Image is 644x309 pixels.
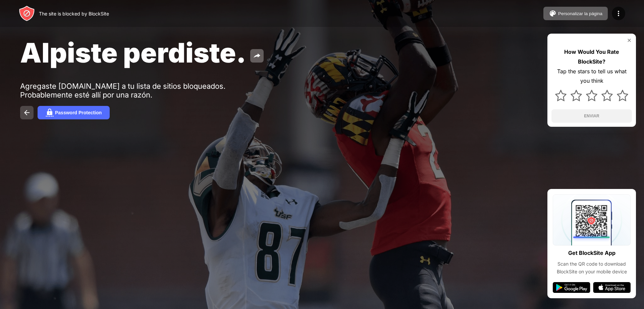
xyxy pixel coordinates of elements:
div: Scan the QR code to download BlockSite on your mobile device [553,260,631,275]
img: header-logo.svg [19,5,35,22]
img: star.svg [571,90,582,101]
img: rate-us-close.svg [627,38,632,43]
div: Password Protection [55,110,102,115]
img: password.svg [46,109,54,117]
div: Get BlockSite App [568,248,615,258]
img: star.svg [555,90,567,101]
img: pallet.svg [549,9,557,17]
span: Alpiste perdiste. [20,36,246,69]
div: Personalizar la página [558,11,602,16]
img: google-play.svg [553,282,590,293]
button: Password Protection [38,106,110,119]
div: The site is blocked by BlockSite [39,11,109,16]
div: How Would You Rate BlockSite? [551,47,632,67]
img: menu-icon.svg [614,9,623,17]
div: Agregaste [DOMAIN_NAME] a tu lista de sitios bloqueados. Probablemente esté allí por una razón. [20,82,227,99]
img: star.svg [617,90,628,101]
img: app-store.svg [593,282,631,293]
img: star.svg [601,90,613,101]
button: ENVIAR [551,109,632,123]
img: qrcode.svg [553,194,631,245]
div: Tap the stars to tell us what you think [551,67,632,86]
button: Personalizar la página [543,7,608,20]
img: back.svg [23,109,31,117]
img: star.svg [586,90,597,101]
img: share.svg [253,52,261,60]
